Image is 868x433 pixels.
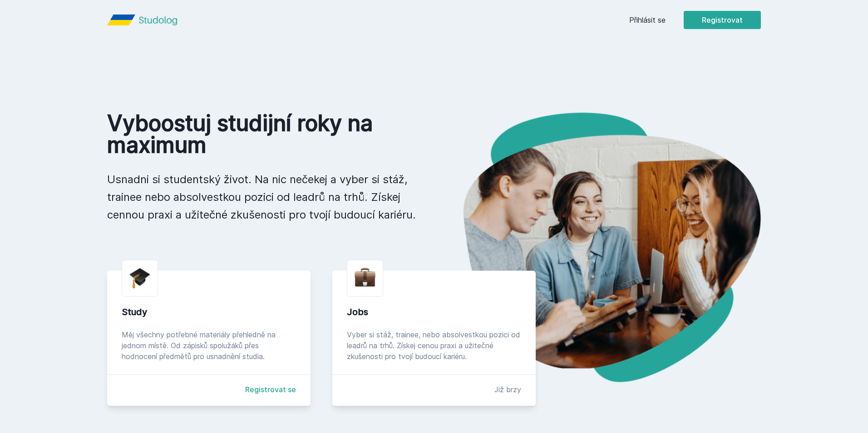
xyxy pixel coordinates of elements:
[355,266,375,289] img: briefcase.png
[347,306,521,318] div: Jobs
[122,329,296,362] div: Měj všechny potřebné materiály přehledně na jednom místě. Od zápisků spolužáků přes hodnocení pře...
[122,306,296,318] div: Study
[347,329,521,362] div: Vyber si stáž, trainee, nebo absolvestkou pozici od leadrů na trhů. Získej cenou praxi a užitečné...
[129,268,150,289] img: graduation-cap.png
[107,170,419,224] p: Usnadni si studentský život. Na nic nečekej a vyber si stáž, trainee nebo absolvestkou pozici od ...
[434,112,761,382] img: hero.png
[494,384,521,395] div: Již brzy
[629,15,666,25] a: Přihlásit se
[684,11,761,29] button: Registrovat
[245,384,296,395] a: Registrovat se
[107,112,419,156] h1: Vyboostuj studijní roky na maximum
